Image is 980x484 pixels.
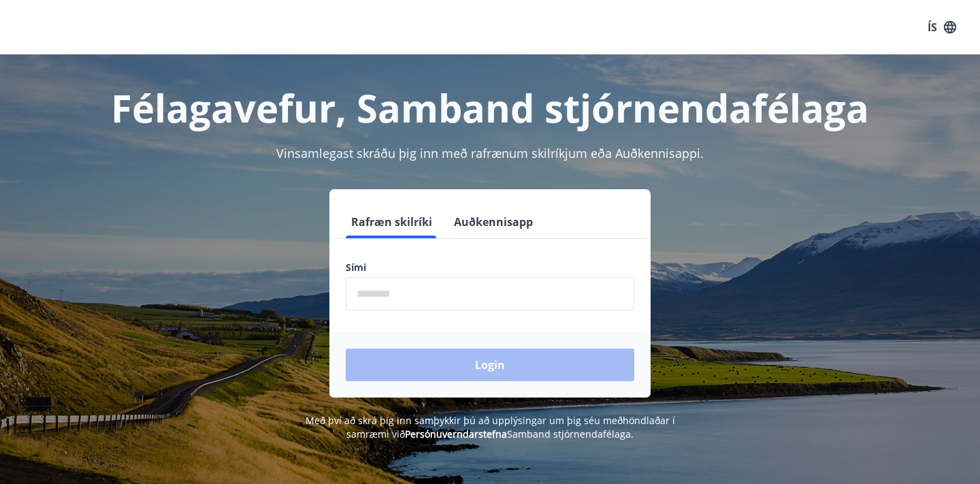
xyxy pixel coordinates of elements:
[16,82,964,133] h1: Félagavefur, Samband stjórnendafélaga
[276,145,704,161] span: Vinsamlegast skráðu þig inn með rafrænum skilríkjum eða Auðkennisappi.
[306,414,675,440] span: Með því að skrá þig inn samþykkir þú að upplýsingar um þig séu meðhöndlaðar í samræmi við Samband...
[346,261,634,274] label: Sími
[405,427,507,440] a: Persónuverndarstefna
[920,15,964,39] button: ÍS
[346,206,438,238] button: Rafræn skilríki
[448,206,538,238] button: Auðkennisapp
